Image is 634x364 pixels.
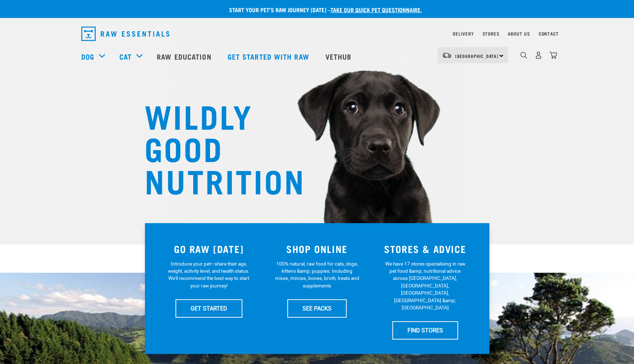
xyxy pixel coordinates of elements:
a: Dog [81,51,94,62]
img: user.png [535,51,542,59]
img: home-icon-1@2x.png [520,52,527,59]
img: van-moving.png [442,52,452,59]
h3: STORES & ADVICE [375,243,475,254]
nav: dropdown navigation [76,24,559,44]
img: home-icon@2x.png [549,51,557,59]
img: Raw Essentials Logo [81,27,169,41]
a: About Us [508,32,530,35]
a: Cat [119,51,132,62]
a: FIND STORES [392,321,458,339]
p: Introduce your pet—share their age, weight, activity level, and health status. We'll recommend th... [167,260,251,290]
a: SEE PACKS [287,299,347,317]
a: take our quick pet questionnaire. [330,8,422,11]
p: 100% natural, raw food for cats, dogs, kittens &amp; puppies. Including mixes, minces, bones, bro... [275,260,359,290]
h3: GO RAW [DATE] [159,243,259,254]
a: Get started with Raw [220,42,318,71]
h3: SHOP ONLINE [267,243,367,254]
a: Stores [483,32,500,35]
a: GET STARTED [175,299,242,317]
p: We have 17 stores specialising in raw pet food &amp; nutritional advice across [GEOGRAPHIC_DATA],... [383,260,467,312]
h1: WILDLY GOOD NUTRITION [145,99,288,196]
a: Contact [539,32,559,35]
a: Delivery [453,32,474,35]
a: Raw Education [150,42,220,71]
a: Vethub [318,42,361,71]
span: [GEOGRAPHIC_DATA] [455,55,499,57]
